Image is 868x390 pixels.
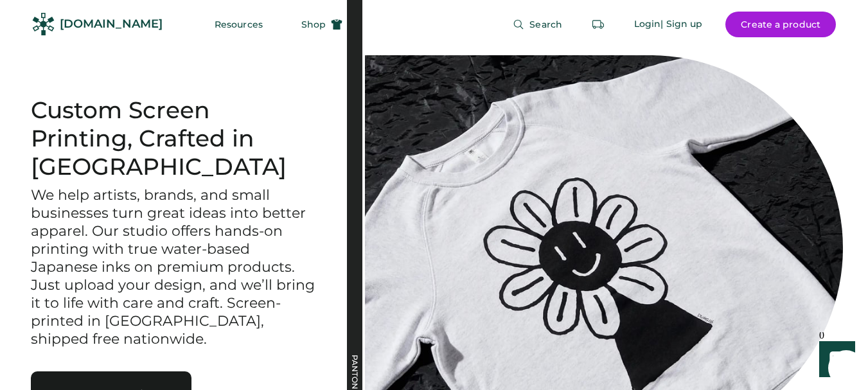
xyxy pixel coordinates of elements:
[199,12,278,37] button: Resources
[660,18,702,31] div: | Sign up
[634,18,661,31] div: Login
[31,96,316,181] h1: Custom Screen Printing, Crafted in [GEOGRAPHIC_DATA]
[301,20,326,29] span: Shop
[725,12,836,37] button: Create a product
[585,12,611,37] button: Retrieve an order
[32,13,55,35] img: Rendered Logo - Screens
[60,16,163,32] div: [DOMAIN_NAME]
[529,20,562,29] span: Search
[807,332,862,387] iframe: Front Chat
[497,12,578,37] button: Search
[286,12,358,37] button: Shop
[31,186,316,348] h3: We help artists, brands, and small businesses turn great ideas into better apparel. Our studio of...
